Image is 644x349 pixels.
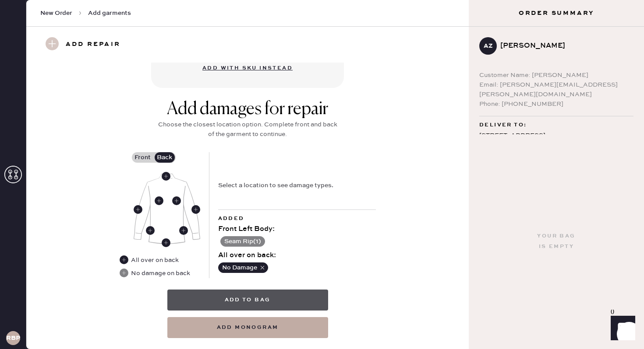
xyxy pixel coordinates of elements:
[172,196,181,205] div: Back Right Body
[40,9,72,17] span: New Order
[120,269,200,278] div: No damage on back
[218,224,376,234] div: Front Left Body :
[88,9,131,17] span: Add garments
[479,130,633,164] div: [STREET_ADDRESS] unit 3209 [GEOGRAPHIC_DATA] , CA 94612
[479,99,633,109] div: Phone: [PHONE_NUMBER]
[146,226,155,235] div: Back Left Seam
[484,43,493,49] h3: az
[132,152,154,163] label: Front
[537,231,575,252] div: Your bag is empty
[156,120,340,139] div: Choose the closest location option. Complete front and back of the garment to continue.
[479,70,633,80] div: Customer Name: [PERSON_NAME]
[479,80,633,99] div: Email: [PERSON_NAME][EMAIL_ADDRESS][PERSON_NAME][DOMAIN_NAME]
[218,213,376,224] div: Added
[602,310,640,347] iframe: Front Chat
[500,41,626,51] div: [PERSON_NAME]
[220,236,265,247] button: Seam Rip(1)
[218,262,268,273] button: No Damage
[120,255,190,265] div: All over on back
[131,269,190,278] div: No damage on back
[131,255,179,265] div: All over on back
[162,238,170,247] div: Back Center Hem
[167,290,328,311] button: Add to bag
[154,152,176,163] label: Back
[197,59,298,77] button: Add with SKU instead
[218,181,333,190] div: Select a location to see damage types.
[155,196,163,205] div: Back Left Body
[167,317,328,338] button: add monogram
[162,172,170,181] div: Back Center Neckline
[218,250,376,261] div: All over on back :
[66,37,120,52] h3: Add repair
[469,9,644,17] h3: Order Summary
[479,120,527,130] span: Deliver to:
[179,226,188,235] div: Back Right Seam
[156,99,340,120] div: Add damages for repair
[134,174,200,244] img: Garment image
[191,205,200,214] div: Back Right Sleeve
[6,335,20,341] h3: RBPA
[134,205,142,214] div: Back Left Sleeve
